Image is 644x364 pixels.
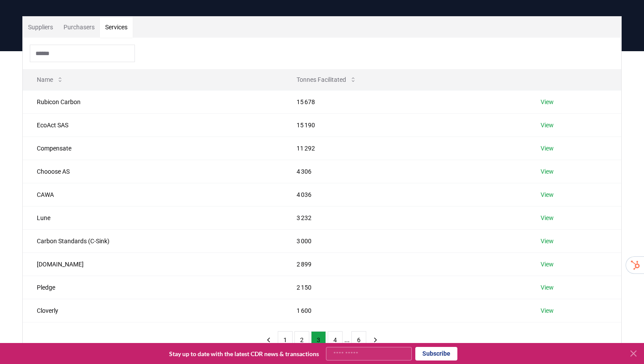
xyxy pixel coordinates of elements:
td: 3 232 [283,206,527,229]
td: 2 899 [283,252,527,276]
td: 3 000 [283,229,527,252]
td: Compensate [23,136,283,160]
button: Name [30,71,71,88]
button: 3 [311,331,326,349]
button: Suppliers [23,17,58,38]
a: View [541,167,554,176]
td: CAWA [23,183,283,206]
a: View [541,237,554,245]
a: View [541,190,554,199]
a: View [541,306,554,315]
td: EcoAct SAS [23,113,283,136]
a: View [541,98,554,106]
td: 11 292 [283,136,527,160]
td: Pledge [23,276,283,299]
td: Carbon Standards (C-Sink) [23,229,283,252]
button: Tonnes Facilitated [290,71,364,88]
button: 4 [328,331,343,349]
button: Services [100,17,133,38]
td: 15 190 [283,113,527,136]
button: Purchasers [58,17,100,38]
button: 6 [351,331,366,349]
a: View [541,144,554,153]
button: next page [368,331,383,349]
td: 1 600 [283,299,527,322]
a: View [541,283,554,292]
td: [DOMAIN_NAME] [23,252,283,276]
a: View [541,121,554,129]
li: ... [344,335,350,345]
button: 2 [294,331,309,349]
td: 15 678 [283,90,527,113]
a: View [541,260,554,269]
td: Lune [23,206,283,229]
td: 4 306 [283,160,527,183]
td: 2 150 [283,276,527,299]
button: 1 [278,331,293,349]
td: Cloverly [23,299,283,322]
a: View [541,213,554,222]
td: Rubicon Carbon [23,90,283,113]
td: 4 036 [283,183,527,206]
td: Chooose AS [23,160,283,183]
button: previous page [261,331,276,349]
